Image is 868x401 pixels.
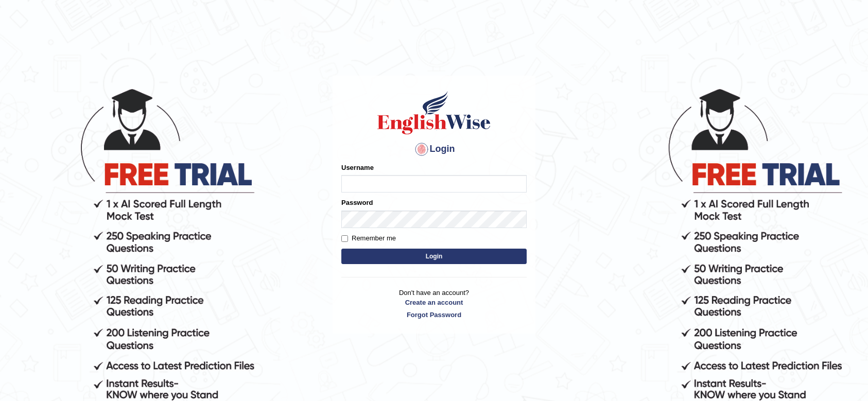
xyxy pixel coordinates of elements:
[341,288,527,320] p: Don't have an account?
[341,233,396,243] label: Remember me
[341,163,374,172] label: Username
[375,90,493,136] img: Logo of English Wise sign in for intelligent practice with AI
[341,310,527,320] a: Forgot Password
[341,249,527,264] button: Login
[341,198,373,207] label: Password
[341,141,527,158] h4: Login
[341,235,348,242] input: Remember me
[341,298,527,307] a: Create an account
